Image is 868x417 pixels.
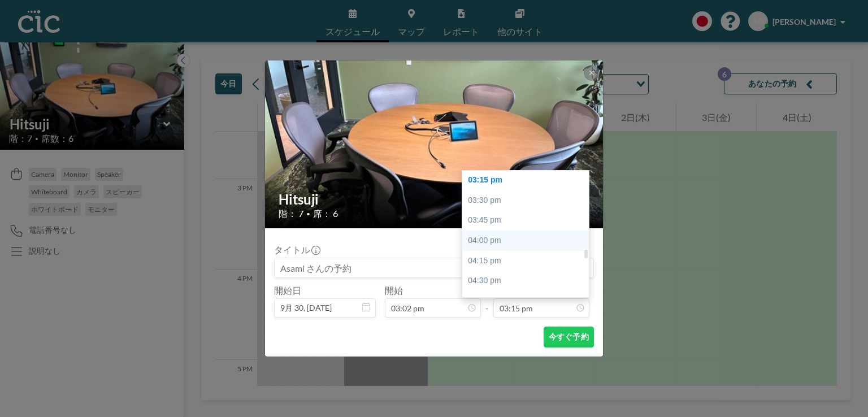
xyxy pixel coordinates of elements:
[462,210,594,231] div: 03:45 pm
[462,291,594,311] div: 04:45 pm
[462,170,594,190] div: 03:15 pm
[485,289,489,314] span: -
[265,17,604,271] img: 537.jpeg
[306,210,310,218] span: •
[279,191,591,208] h2: Hitsuji
[462,251,594,271] div: 04:15 pm
[462,271,594,291] div: 04:30 pm
[462,190,594,211] div: 03:30 pm
[385,285,403,296] label: 開始
[274,244,319,255] label: タイトル
[462,231,594,251] div: 04:00 pm
[274,285,301,296] label: 開始日
[279,208,303,219] span: 階： 7
[544,327,594,347] button: 今すぐ予約
[313,208,338,219] span: 席： 6
[275,258,593,277] input: Asami さんの予約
